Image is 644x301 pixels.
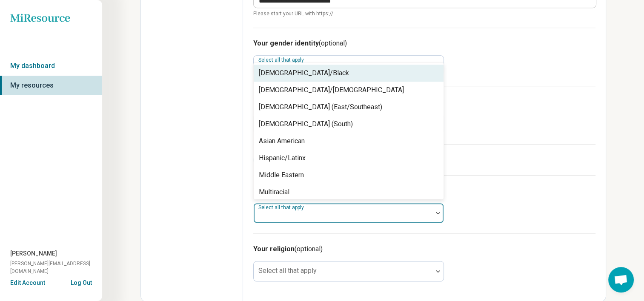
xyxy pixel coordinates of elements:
label: Select all that apply [258,267,317,275]
div: Middle Eastern [259,170,304,180]
div: [DEMOGRAPHIC_DATA] (South) [259,119,353,129]
div: Multiracial [259,187,289,197]
div: Hispanic/Latinx [259,153,306,163]
button: Edit Account [10,278,45,287]
h3: Your religion [253,244,595,254]
span: [PERSON_NAME] [10,249,57,258]
span: (optional) [319,39,347,47]
div: Asian American [259,136,305,146]
span: [PERSON_NAME][EMAIL_ADDRESS][DOMAIN_NAME] [10,260,102,275]
span: Please start your URL with https:// [253,10,595,17]
div: Open chat [608,267,634,292]
span: (optional) [295,245,323,253]
h3: Your gender identity [253,38,595,48]
label: Select all that apply [258,204,306,210]
div: [DEMOGRAPHIC_DATA] (East/Southeast) [259,102,382,112]
div: [DEMOGRAPHIC_DATA]/Black [259,68,349,78]
button: Log Out [71,278,92,285]
label: Select all that apply [258,57,306,62]
div: [DEMOGRAPHIC_DATA]/[DEMOGRAPHIC_DATA] [259,85,404,95]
